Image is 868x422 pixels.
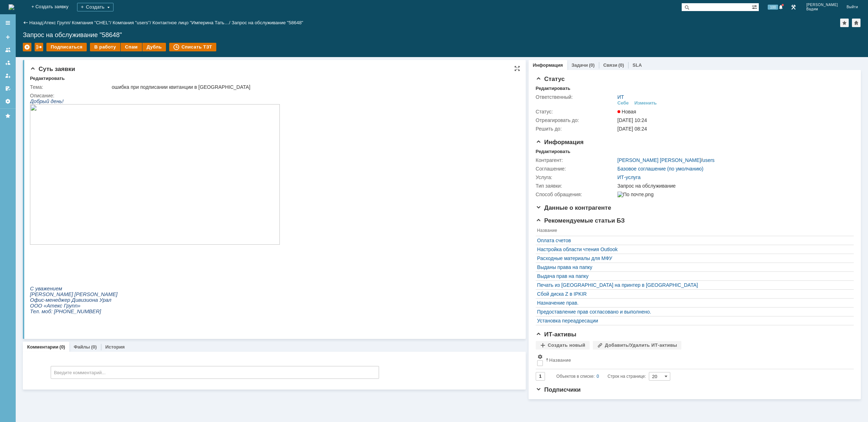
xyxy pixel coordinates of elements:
div: Добавить в избранное [840,19,849,27]
div: (0) [91,344,97,350]
div: Себе [617,100,629,106]
span: Настройки [537,354,543,360]
a: Расходные материалы для МФУ [537,255,849,261]
span: Объектов в списке: [556,374,595,379]
div: Тип заявки: [536,183,616,189]
div: (0) [618,62,624,68]
div: Сделать домашней страницей [852,19,861,27]
span: Суть заявки [30,66,75,72]
a: Перейти на домашнюю страницу [9,4,14,10]
div: Способ обращения: [536,192,616,197]
a: Компания "CHEL" [72,20,110,25]
i: Строк на странице: [556,372,646,381]
a: Мои заявки [2,70,14,81]
a: ИТ-услуга [617,174,641,180]
span: Вадим [806,7,838,11]
div: Создать [77,3,113,11]
th: Название [536,227,850,236]
span: 100 [768,5,778,10]
div: Удалить [23,43,31,51]
div: Название [549,357,571,363]
img: По почте.png [617,192,653,197]
a: Связи [603,62,617,68]
span: ИТ-активы [536,331,576,338]
div: Отреагировать до: [536,117,616,123]
div: Соглашение: [536,166,616,172]
div: / [113,20,152,25]
a: SLA [632,62,642,68]
a: Заявки на командах [2,44,14,56]
div: Запрос на обслуживание [617,183,849,189]
a: Установка переадресации [537,318,849,324]
div: Редактировать [30,76,65,81]
span: Рекомендуемые статьи БЗ [536,217,625,224]
a: Выданы права на папку [537,264,849,270]
span: Данные о контрагенте [536,204,611,211]
div: / [44,20,72,25]
a: Назад [29,20,42,25]
div: Тема: [30,84,110,90]
span: [PERSON_NAME] [806,3,838,7]
img: logo [9,4,14,10]
div: 0 [597,372,599,381]
a: [PERSON_NAME] [PERSON_NAME] [617,157,701,163]
a: Информация [533,62,563,68]
a: Оплата счетов [537,238,849,243]
div: Решить до: [536,126,616,132]
span: [DATE] 08:24 [617,126,647,132]
div: | [42,20,44,25]
a: ИТ [617,94,624,100]
a: Предоставление прав согласовано и выполнено. [537,309,849,315]
span: Подписчики [536,386,581,393]
div: Описание: [30,93,515,98]
div: (0) [589,62,595,68]
a: Настройки [2,96,14,107]
div: Работа с массовостью [35,43,43,51]
a: Назначение прав. [537,300,849,306]
div: / [152,20,232,25]
a: Мои согласования [2,83,14,94]
a: Компания "users" [113,20,150,25]
a: Перейти в интерфейс администратора [789,3,798,11]
a: Атекс Групп [44,20,69,25]
th: Название [544,352,850,369]
span: Новая [617,109,636,115]
a: Сбой диска Z в IPKIR [537,291,849,297]
div: Запрос на обслуживание "58648" [232,20,303,25]
div: (0) [60,344,65,350]
div: Запрос на обслуживание "58648" [23,31,861,39]
a: История [105,344,125,350]
div: На всю страницу [514,66,520,71]
a: users [702,157,715,163]
div: Настройка области чтения Outlook [537,246,849,252]
div: Ответственный: [536,94,616,100]
div: / [617,157,715,163]
div: / [72,20,112,25]
span: Статус [536,76,565,82]
span: Расширенный поиск [752,3,759,10]
a: Контактное лицо "Империна Тать… [152,20,229,25]
a: Создать заявку [2,31,14,43]
span: [DATE] 10:24 [617,117,647,123]
div: Изменить [635,100,657,106]
a: Заявки в моей ответственности [2,57,14,68]
a: Печать из [GEOGRAPHIC_DATA] на принтер в [GEOGRAPHIC_DATA] [537,282,849,288]
span: Информация [536,139,584,146]
a: Выдача прав на папку [537,273,849,279]
a: Файлы [74,344,90,350]
div: Редактировать [536,86,570,91]
div: Редактировать [536,149,570,154]
div: Контрагент: [536,157,616,163]
a: Базовое соглашение (по умолчанию) [617,166,703,172]
div: Услуга: [536,174,616,180]
a: Задачи [571,62,588,68]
